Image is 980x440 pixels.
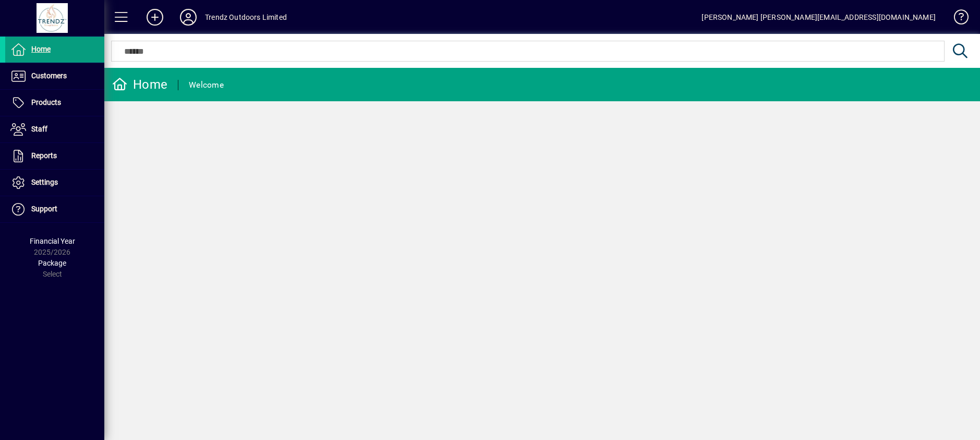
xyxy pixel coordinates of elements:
span: Reports [31,151,57,160]
a: Customers [5,63,104,89]
span: Staff [31,125,47,133]
a: Knowledge Base [946,2,967,36]
a: Settings [5,170,104,196]
span: Settings [31,178,58,186]
span: Customers [31,72,67,80]
a: Products [5,90,104,116]
span: Package [38,259,66,267]
span: Support [31,205,57,213]
div: Home [112,76,167,93]
a: Staff [5,116,104,142]
a: Reports [5,143,104,169]
button: Profile [172,8,205,27]
a: Support [5,196,104,222]
div: [PERSON_NAME] [PERSON_NAME][EMAIL_ADDRESS][DOMAIN_NAME] [701,9,936,26]
div: Trendz Outdoors Limited [205,9,287,26]
span: Products [31,98,61,106]
button: Add [138,8,172,27]
span: Home [31,45,51,53]
div: Welcome [189,77,224,93]
span: Financial Year [30,237,75,245]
